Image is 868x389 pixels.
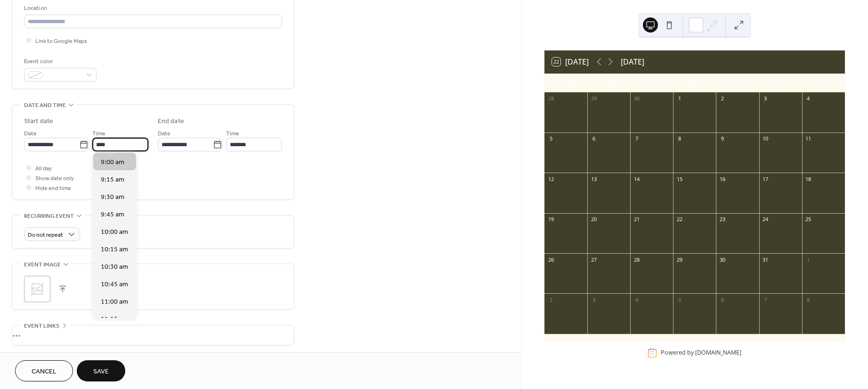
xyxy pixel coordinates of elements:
[805,135,812,142] div: 11
[547,296,554,303] div: 2
[547,135,554,142] div: 5
[715,74,756,92] div: Thu
[35,164,52,174] span: All day
[24,211,74,221] span: Recurring event
[674,74,715,92] div: Wed
[92,129,105,139] span: Time
[77,360,125,381] button: Save
[101,157,124,167] span: 9:00 am
[24,260,61,270] span: Event image
[762,296,769,303] div: 7
[35,183,71,193] span: Hide end time
[805,216,812,223] div: 25
[719,135,726,142] div: 9
[24,100,66,110] span: Date and time
[633,256,640,263] div: 28
[547,216,554,223] div: 19
[676,296,683,303] div: 5
[12,325,294,345] div: •••
[633,175,640,182] div: 14
[676,135,683,142] div: 8
[762,175,769,182] div: 17
[101,262,128,272] span: 10:30 am
[15,360,73,381] button: Cancel
[805,95,812,102] div: 4
[633,216,640,223] div: 21
[35,174,74,183] span: Show date only
[101,297,128,307] span: 11:00 am
[676,256,683,263] div: 29
[676,95,683,102] div: 1
[590,135,597,142] div: 6
[549,55,592,68] button: 22[DATE]
[101,280,128,290] span: 10:45 am
[676,216,683,223] div: 22
[719,296,726,303] div: 6
[547,95,554,102] div: 28
[633,135,640,142] div: 7
[101,315,128,324] span: 11:15 am
[590,175,597,182] div: 13
[101,175,124,185] span: 9:15 am
[590,216,597,223] div: 20
[32,367,57,377] span: Cancel
[762,135,769,142] div: 10
[762,216,769,223] div: 24
[552,74,593,92] div: Sun
[762,95,769,102] div: 3
[93,367,109,377] span: Save
[661,349,741,357] div: Powered by
[590,296,597,303] div: 3
[756,74,797,92] div: Fri
[633,95,640,102] div: 30
[547,256,554,263] div: 26
[547,175,554,182] div: 12
[590,256,597,263] div: 27
[633,296,640,303] div: 4
[796,74,837,92] div: Sat
[24,57,95,66] div: Event color
[24,129,37,139] span: Date
[592,74,633,92] div: Mon
[805,296,812,303] div: 8
[101,210,124,220] span: 9:45 am
[101,227,128,237] span: 10:00 am
[719,175,726,182] div: 16
[762,256,769,263] div: 31
[590,95,597,102] div: 29
[621,56,644,67] div: [DATE]
[101,245,128,255] span: 10:15 am
[719,256,726,263] div: 30
[158,129,170,139] span: Date
[695,349,741,357] a: [DOMAIN_NAME]
[101,192,124,202] span: 9:30 am
[633,74,674,92] div: Tue
[24,321,59,331] span: Event links
[28,230,63,240] span: Do not repeat
[719,216,726,223] div: 23
[805,175,812,182] div: 18
[24,3,280,13] div: Location
[158,116,184,126] div: End date
[676,175,683,182] div: 15
[226,129,239,139] span: Time
[35,36,87,46] span: Link to Google Maps
[24,116,53,126] div: Start date
[24,276,50,302] div: ;
[805,256,812,263] div: 1
[719,95,726,102] div: 2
